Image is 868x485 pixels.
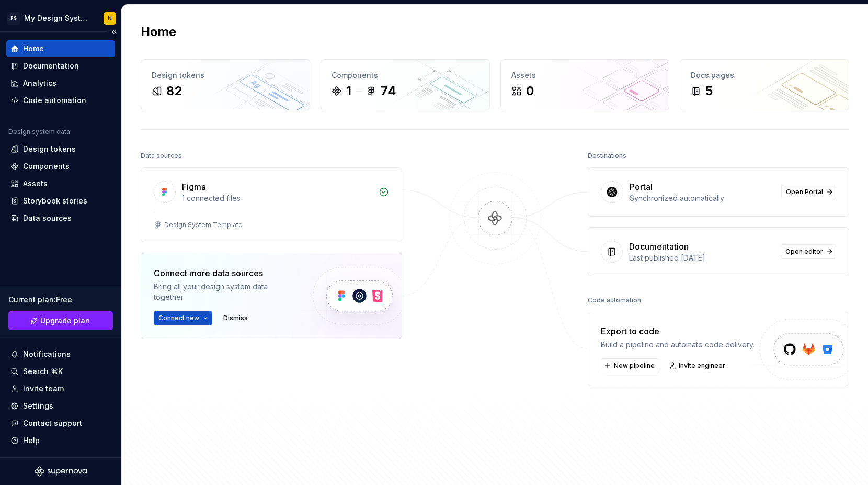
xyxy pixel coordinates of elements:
a: Analytics [6,75,115,92]
div: Components [23,161,70,172]
div: 1 connected files [182,193,372,204]
div: Connect more data sources [154,267,295,279]
div: Assets [511,70,659,81]
div: 1 [346,83,351,99]
div: Data sources [141,149,182,163]
div: Docs pages [691,70,838,81]
div: Assets [23,178,48,189]
div: Documentation [629,240,689,253]
span: New pipeline [614,362,655,370]
div: Analytics [23,78,56,88]
button: New pipeline [601,358,659,373]
a: Home [6,40,115,57]
button: Upgrade plan [8,311,113,330]
button: Search ⌘K [6,363,115,380]
button: Notifications [6,346,115,363]
button: PSMy Design SystemN [2,7,119,29]
div: Components [332,70,479,81]
div: My Design System [24,13,91,24]
div: Design system data [8,128,70,136]
a: Assets [6,175,115,192]
a: Docs pages5 [680,59,849,110]
div: Bring all your design system data together. [154,281,295,302]
div: Notifications [23,349,71,359]
div: Data sources [23,213,72,223]
a: Open editor [781,244,836,259]
span: Upgrade plan [40,315,90,326]
a: Invite team [6,380,115,397]
div: PS [7,12,20,25]
button: Connect new [154,311,212,325]
div: Destinations [588,149,626,163]
button: Help [6,432,115,449]
div: Settings [23,401,53,411]
a: Figma1 connected filesDesign System Template [141,167,402,242]
a: Design tokens82 [141,59,310,110]
a: Documentation [6,58,115,74]
a: Open Portal [781,185,836,199]
div: Figma [182,181,206,193]
span: Dismiss [223,314,248,322]
div: 5 [705,83,713,99]
div: Synchronized automatically [630,193,775,204]
div: Design tokens [23,144,76,154]
a: Assets0 [500,59,670,110]
a: Invite engineer [666,358,730,373]
button: Dismiss [219,311,253,325]
div: Search ⌘K [23,366,63,377]
a: Components174 [321,59,490,110]
a: Data sources [6,210,115,227]
div: Current plan : Free [8,295,113,305]
div: Design tokens [152,70,299,81]
div: 0 [526,83,534,99]
a: Settings [6,398,115,414]
a: Design tokens [6,141,115,157]
div: 82 [166,83,182,99]
span: Connect new [158,314,199,322]
button: Collapse sidebar [107,25,121,39]
a: Components [6,158,115,175]
div: Help [23,435,40,446]
div: Last published [DATE] [629,253,774,263]
button: Contact support [6,415,115,432]
div: Storybook stories [23,196,87,206]
div: Documentation [23,61,79,71]
div: N [108,14,112,22]
div: Design System Template [164,221,243,229]
span: Open Portal [786,188,823,196]
div: Build a pipeline and automate code delivery. [601,340,755,350]
span: Open editor [785,247,823,256]
svg: Supernova Logo [35,466,87,477]
a: Storybook stories [6,193,115,209]
div: Contact support [23,418,82,428]
div: 74 [381,83,396,99]
div: Invite team [23,384,64,394]
a: Code automation [6,92,115,109]
h2: Home [141,24,176,40]
div: Code automation [23,95,86,106]
span: Invite engineer [679,362,725,370]
div: Code automation [588,293,641,308]
div: Home [23,43,44,54]
div: Export to code [601,325,755,337]
div: Portal [630,181,653,193]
